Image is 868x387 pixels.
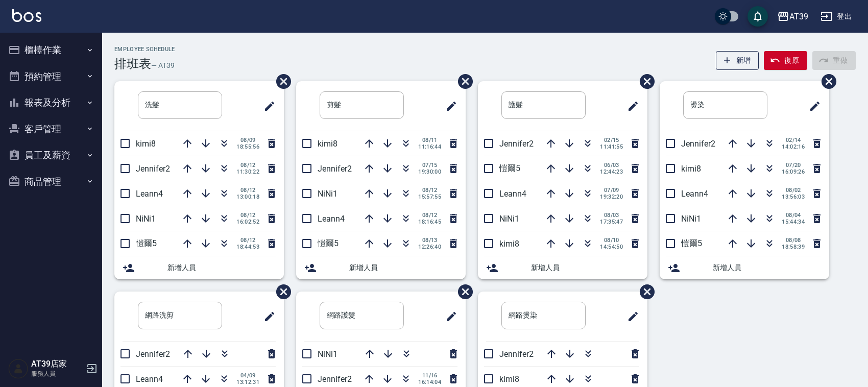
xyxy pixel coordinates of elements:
span: 14:02:16 [782,143,805,150]
span: 02/15 [600,137,623,143]
button: 櫃檯作業 [4,37,98,63]
span: 刪除班表 [450,277,474,307]
span: 18:16:45 [418,219,441,225]
span: 新增人員 [167,262,276,273]
span: Jennifer2 [136,349,170,359]
span: 16:02:52 [236,219,259,225]
span: 08/12 [418,187,441,194]
span: kimi8 [136,139,156,149]
span: 17:35:47 [600,219,623,225]
span: 07/20 [782,162,805,168]
span: 12:44:23 [600,168,623,175]
input: 排版標題 [683,91,767,119]
span: 16:14:04 [418,379,441,385]
span: 16:09:26 [782,168,805,175]
span: 13:12:31 [236,379,259,385]
span: kimi8 [499,239,519,249]
span: 08/08 [782,237,805,244]
span: 08/09 [236,137,259,143]
div: 新增人員 [114,256,284,279]
input: 排版標題 [138,91,222,119]
h6: — AT39 [151,60,175,71]
div: 新增人員 [296,256,466,279]
span: 愷爾5 [136,238,157,248]
span: Jennifer2 [681,139,715,149]
span: 修改班表的標題 [439,304,457,329]
span: 刪除班表 [269,277,293,307]
div: 新增人員 [478,256,647,279]
button: AT39 [773,6,812,27]
span: 07/15 [418,162,441,168]
span: 修改班表的標題 [257,94,276,118]
span: 08/12 [418,212,441,219]
span: 08/04 [782,212,805,219]
span: 08/03 [600,212,623,219]
span: 08/13 [418,237,441,244]
div: 新增人員 [660,256,829,279]
span: 11:30:22 [236,168,259,175]
span: 08/12 [236,212,259,219]
span: NiNi1 [318,349,337,359]
input: 排版標題 [501,91,586,119]
span: 修改班表的標題 [621,94,639,118]
div: AT39 [789,10,808,23]
span: 刪除班表 [814,66,838,96]
button: 新增 [716,51,759,70]
button: 客戶管理 [4,116,98,142]
button: 員工及薪資 [4,142,98,168]
span: 11/16 [418,372,441,379]
span: 18:55:56 [236,143,259,150]
span: Jennifer2 [136,164,170,174]
span: Leann4 [136,374,163,384]
input: 排版標題 [320,302,404,329]
h3: 排班表 [114,57,151,71]
span: 修改班表的標題 [439,94,457,118]
button: 商品管理 [4,168,98,195]
span: 08/02 [782,187,805,194]
span: 08/11 [418,137,441,143]
span: 18:58:39 [782,244,805,250]
span: Leann4 [499,189,526,199]
span: kimi8 [681,164,701,174]
span: NiNi1 [499,214,519,224]
button: save [748,6,768,27]
input: 排版標題 [320,91,404,119]
span: 08/10 [600,237,623,244]
p: 服務人員 [31,369,83,378]
span: 刪除班表 [269,66,293,96]
span: 刪除班表 [450,66,474,96]
img: Logo [12,9,41,22]
span: Leann4 [318,214,345,224]
h2: Employee Schedule [114,46,175,53]
span: 13:56:03 [782,194,805,200]
span: 02/14 [782,137,805,143]
span: Jennifer2 [499,349,534,359]
span: 愷爾5 [681,238,702,248]
span: Leann4 [136,189,163,199]
span: NiNi1 [318,189,337,199]
span: 19:32:20 [600,194,623,200]
span: 14:54:50 [600,244,623,250]
input: 排版標題 [138,302,222,329]
span: 11:41:55 [600,143,623,150]
img: Person [8,358,29,379]
span: Jennifer2 [499,139,534,149]
span: kimi8 [318,139,337,149]
span: 08/12 [236,237,259,244]
span: 修改班表的標題 [621,304,639,329]
button: 預約管理 [4,63,98,90]
span: 08/12 [236,187,259,194]
span: 愷爾5 [318,238,339,248]
span: 15:44:34 [782,219,805,225]
span: 08/12 [236,162,259,168]
span: 修改班表的標題 [257,304,276,329]
span: 刪除班表 [632,66,656,96]
input: 排版標題 [501,302,586,329]
span: 愷爾5 [499,163,520,173]
span: 修改班表的標題 [803,94,821,118]
span: 新增人員 [349,262,457,273]
span: 12:26:40 [418,244,441,250]
button: 登出 [816,7,856,26]
span: 18:44:53 [236,244,259,250]
span: 刪除班表 [632,277,656,307]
